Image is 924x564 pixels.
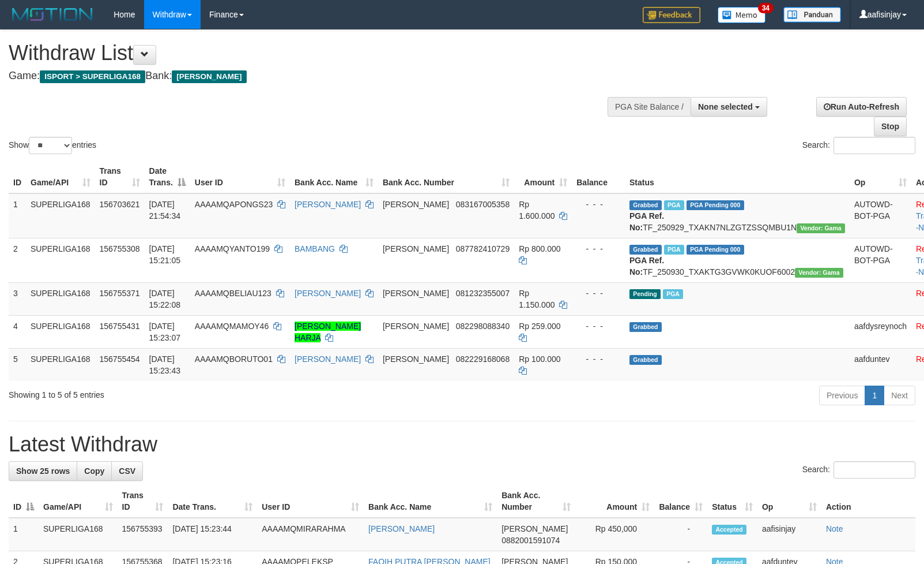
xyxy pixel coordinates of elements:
[519,244,560,253] span: Rp 800.000
[9,485,39,518] th: ID: activate to sort column descending
[100,322,140,331] span: 156755431
[850,238,911,282] td: AUTOWD-BOT-PGA
[826,524,843,533] a: Note
[629,355,662,365] span: Grabbed
[519,200,555,221] span: Rp 1.600.000
[295,354,361,364] a: [PERSON_NAME]
[802,461,915,479] label: Search:
[802,137,915,154] label: Search:
[834,137,915,154] input: Search:
[629,211,664,232] b: PGA Ref. No:
[290,160,378,193] th: Bank Acc. Name: activate to sort column ascending
[687,200,744,210] span: PGA Pending
[9,193,26,238] td: 1
[9,137,96,154] label: Show entries
[501,536,560,545] span: Copy 0882001591074 to clipboard
[575,485,654,518] th: Amount: activate to sort column ascending
[257,485,364,518] th: User ID: activate to sort column ascending
[497,485,575,518] th: Bank Acc. Number: activate to sort column ascending
[456,354,510,364] span: Copy 082229168068 to clipboard
[501,524,568,533] span: [PERSON_NAME]
[757,518,821,551] td: aafisinjay
[9,315,26,348] td: 4
[850,193,911,238] td: AUTOWD-BOT-PGA
[100,354,140,364] span: 156755454
[100,200,140,209] span: 156703621
[629,322,662,332] span: Grabbed
[39,485,118,518] th: Game/API: activate to sort column ascending
[26,348,95,381] td: SUPERLIGA168
[576,243,620,255] div: - - -
[664,200,684,210] span: Marked by aafchhiseyha
[383,354,449,364] span: [PERSON_NAME]
[84,466,104,476] span: Copy
[378,160,514,193] th: Bank Acc. Number: activate to sort column ascending
[834,461,915,479] input: Search:
[819,386,865,405] a: Previous
[9,348,26,381] td: 5
[816,97,907,117] a: Run Auto-Refresh
[118,518,168,551] td: 156755393
[172,70,246,83] span: [PERSON_NAME]
[257,518,364,551] td: AAAAMQMIRARAHMA
[149,322,181,342] span: [DATE] 15:23:07
[572,160,625,193] th: Balance
[368,524,435,533] a: [PERSON_NAME]
[295,200,361,209] a: [PERSON_NAME]
[383,200,449,209] span: [PERSON_NAME]
[195,289,271,298] span: AAAAMQBELIAU123
[456,322,510,331] span: Copy 082298088340 to clipboard
[625,238,850,282] td: TF_250930_TXAKTG3GVWK0KUOF6002
[149,354,181,375] span: [DATE] 15:23:43
[9,282,26,315] td: 3
[850,315,911,348] td: aafdysreynoch
[16,466,70,476] span: Show 25 rows
[100,244,140,253] span: 156755308
[629,245,662,255] span: Grabbed
[456,244,510,253] span: Copy 087782410729 to clipboard
[168,485,257,518] th: Date Trans.: activate to sort column ascending
[145,160,190,193] th: Date Trans.: activate to sort column descending
[149,200,181,221] span: [DATE] 21:54:34
[9,6,96,23] img: MOTION_logo.png
[576,353,620,365] div: - - -
[576,320,620,332] div: - - -
[9,42,605,65] h1: Withdraw List
[26,238,95,282] td: SUPERLIGA168
[625,193,850,238] td: TF_250929_TXAKN7NLZGTZSSQMBU1N
[195,244,270,253] span: AAAAMQYANTO199
[9,70,605,82] h4: Game: Bank:
[797,223,845,233] span: Vendor URL: https://trx31.1velocity.biz
[383,322,449,331] span: [PERSON_NAME]
[456,200,510,209] span: Copy 083167005358 to clipboard
[643,7,700,23] img: Feedback.jpg
[629,200,662,210] span: Grabbed
[9,518,39,551] td: 1
[576,287,620,299] div: - - -
[625,160,850,193] th: Status
[576,199,620,210] div: - - -
[26,160,95,193] th: Game/API: activate to sort column ascending
[884,386,915,405] a: Next
[111,461,143,481] a: CSV
[712,525,746,535] span: Accepted
[456,289,510,298] span: Copy 081232355007 to clipboard
[9,384,376,401] div: Showing 1 to 5 of 5 entries
[77,461,112,481] a: Copy
[295,289,361,298] a: [PERSON_NAME]
[865,386,884,405] a: 1
[9,160,26,193] th: ID
[707,485,757,518] th: Status: activate to sort column ascending
[758,3,774,13] span: 34
[295,322,361,342] a: [PERSON_NAME] HARJA
[39,518,118,551] td: SUPERLIGA168
[821,485,915,518] th: Action
[519,354,560,364] span: Rp 100.000
[364,485,497,518] th: Bank Acc. Name: activate to sort column ascending
[195,322,269,331] span: AAAAMQMAMOY46
[691,97,767,117] button: None selected
[850,348,911,381] td: aafduntev
[119,466,135,476] span: CSV
[795,268,843,278] span: Vendor URL: https://trx31.1velocity.biz
[519,322,560,331] span: Rp 259.000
